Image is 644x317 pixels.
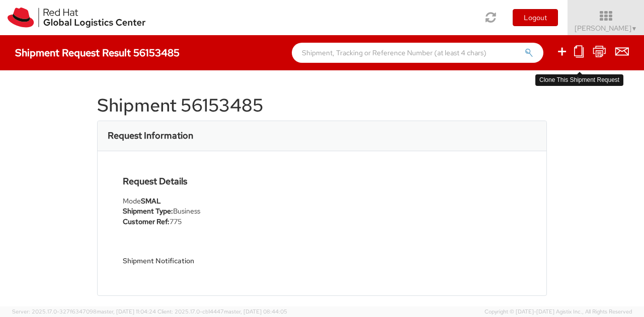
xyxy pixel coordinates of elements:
li: Business [123,206,314,217]
span: Server: 2025.17.0-327f6347098 [12,308,156,315]
h5: Shipment Notification [123,257,314,265]
h4: Request Details [123,176,314,186]
strong: Customer Ref: [123,217,170,226]
h4: Shipment Request Result 56153485 [15,47,180,58]
span: Copyright © [DATE]-[DATE] Agistix Inc., All Rights Reserved [485,308,632,316]
div: Clone This Shipment Request [535,74,623,86]
span: master, [DATE] 11:04:24 [97,308,156,315]
li: 775 [123,217,314,227]
span: Client: 2025.17.0-cb14447 [157,308,287,315]
span: [PERSON_NAME] [575,24,637,33]
h3: Request Information [108,131,193,141]
button: Logout [513,9,558,26]
strong: SMAL [141,196,161,205]
img: rh-logistics-00dfa346123c4ec078e1.svg [8,8,145,28]
span: ▼ [631,25,637,33]
div: Mode [123,196,314,206]
strong: Shipment Type: [123,206,173,216]
input: Shipment, Tracking or Reference Number (at least 4 chars) [292,43,543,63]
span: master, [DATE] 08:44:05 [224,308,287,315]
h1: Shipment 56153485 [97,95,547,116]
